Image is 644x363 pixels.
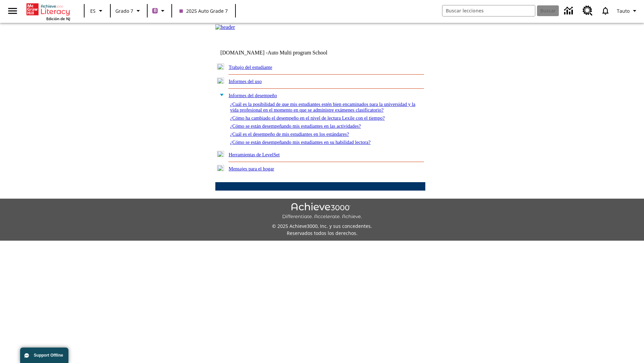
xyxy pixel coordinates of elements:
a: Informes del desempeño [229,93,277,98]
img: plus.gif [217,151,224,157]
span: Support Offline [34,353,63,358]
img: plus.gif [217,78,224,84]
button: Lenguaje: ES, Selecciona un idioma [87,5,108,17]
img: header [215,24,235,30]
button: Perfil/Configuración [614,5,641,17]
img: plus.gif [217,64,224,70]
button: Abrir el menú lateral [3,1,22,21]
a: ¿Cómo se están desempeñando mis estudiantes en su habilidad lectora? [230,139,371,145]
img: Achieve3000 Differentiate Accelerate Achieve [282,203,362,220]
span: Edición de NJ [46,16,70,21]
a: ¿Cómo ha cambiado el desempeño en el nivel de lectura Lexile con el tiempo? [230,115,385,121]
a: ¿Cuál es la posibilidad de que mis estudiantes estén bien encaminados para la universidad y la vi... [230,102,415,113]
a: ¿Cómo se están desempeñando mis estudiantes en las actividades? [230,123,361,129]
input: Buscar campo [442,5,535,16]
span: Grado 7 [115,7,133,14]
a: ¿Cuál es el desempeño de mis estudiantes en los estándares? [230,131,349,137]
td: [DOMAIN_NAME] - [220,50,344,56]
a: Informes del uso [229,79,262,84]
img: minus.gif [217,92,224,98]
span: ES [90,7,96,14]
div: Portada [26,2,70,21]
a: Mensajes para el hogar [229,166,274,171]
a: Trabajo del estudiante [229,65,272,70]
span: B [154,6,157,15]
button: Boost El color de la clase es morado/púrpura. Cambiar el color de la clase. [150,5,169,17]
a: Centro de información [560,2,579,20]
button: Grado: Grado 7, Elige un grado [113,5,145,17]
a: Herramientas de LevelSet [229,152,280,157]
span: Tauto [617,7,630,14]
a: Notificaciones [597,2,614,19]
a: Centro de recursos, Se abrirá en una pestaña nueva. [579,2,597,20]
button: Support Offline [20,348,68,363]
span: 2025 Auto Grade 7 [179,7,228,14]
nobr: Auto Multi program School [268,50,327,55]
img: plus.gif [217,165,224,171]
